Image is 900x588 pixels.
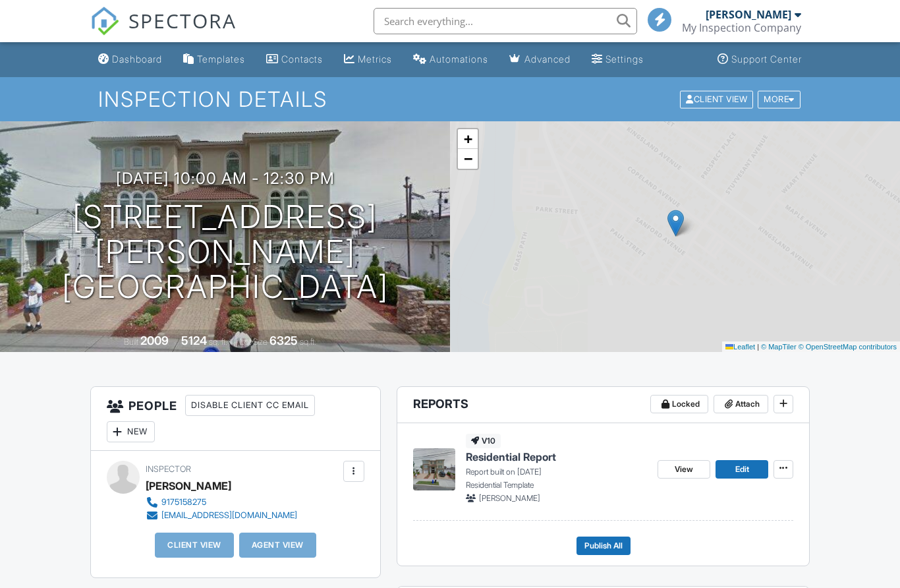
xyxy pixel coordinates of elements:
[799,343,897,351] a: © OpenStreetMap contributors
[91,387,380,451] h3: People
[706,8,791,21] div: [PERSON_NAME]
[178,47,250,72] a: Templates
[667,210,684,237] img: Marker
[90,18,237,45] a: SPECTORA
[761,343,797,351] a: © MapTiler
[712,47,807,72] a: Support Center
[112,53,162,65] div: Dashboard
[458,129,478,149] a: Zoom in
[181,334,207,347] div: 5124
[90,7,119,36] img: The Best Home Inspection Software - Spectora
[339,47,397,72] a: Metrics
[128,7,237,34] span: SPECTORA
[300,337,316,347] span: sq.ft.
[281,53,323,65] div: Contacts
[146,476,231,496] div: [PERSON_NAME]
[240,337,267,347] span: Lot Size
[98,88,801,111] h1: Inspection Details
[524,53,571,65] div: Advanced
[408,47,493,72] a: Automations (Basic)
[430,53,488,65] div: Automations
[107,421,155,442] div: New
[146,464,191,474] span: Inspector
[209,337,227,347] span: sq. ft.
[682,21,801,34] div: My Inspection Company
[731,53,802,65] div: Support Center
[464,150,472,167] span: −
[261,47,328,72] a: Contacts
[161,497,206,508] div: 9175158275
[757,343,759,351] span: |
[116,169,335,187] h3: [DATE] 10:00 am - 12:30 pm
[758,90,801,108] div: More
[197,53,245,65] div: Templates
[146,496,297,509] a: 9175158275
[680,90,753,108] div: Client View
[464,131,472,147] span: +
[146,509,297,522] a: [EMAIL_ADDRESS][DOMAIN_NAME]
[605,53,644,65] div: Settings
[586,47,649,72] a: Settings
[185,395,315,416] div: Disable Client CC Email
[21,200,429,304] h1: [STREET_ADDRESS][PERSON_NAME] [GEOGRAPHIC_DATA]
[124,337,138,347] span: Built
[161,510,297,521] div: [EMAIL_ADDRESS][DOMAIN_NAME]
[93,47,167,72] a: Dashboard
[269,334,298,347] div: 6325
[374,8,637,34] input: Search everything...
[358,53,392,65] div: Metrics
[679,94,756,103] a: Client View
[725,343,755,351] a: Leaflet
[504,47,576,72] a: Advanced
[458,149,478,169] a: Zoom out
[140,334,169,347] div: 2009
